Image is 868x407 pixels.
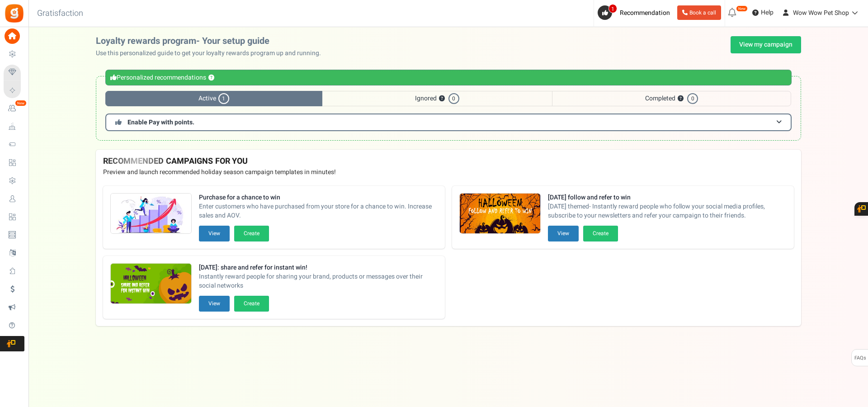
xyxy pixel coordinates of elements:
img: Recommended Campaigns [111,264,191,304]
span: FAQs [854,350,866,367]
em: New [15,100,27,106]
span: Wow Wow Pet Shop [793,8,849,18]
em: New [736,5,748,12]
span: Recommendation [620,8,670,18]
button: ? [208,75,214,81]
span: Active [105,91,322,106]
span: Enable Pay with points. [127,118,194,127]
strong: [DATE] follow and refer to win [548,193,787,202]
img: Recommended Campaigns [111,194,191,234]
img: Recommended Campaigns [460,194,540,234]
span: Ignored [322,91,552,106]
button: View [199,226,230,241]
button: View [548,226,579,241]
button: View [199,296,230,312]
a: New [4,101,24,116]
button: ? [439,96,445,102]
button: Create [234,226,269,241]
a: 1 Recommendation [598,5,674,20]
div: Personalized recommendations [105,70,792,85]
button: Create [234,296,269,312]
span: Help [759,8,774,17]
strong: Purchase for a chance to win [199,193,438,202]
img: Gratisfaction [4,3,24,24]
span: [DATE] themed- Instantly reward people who follow your social media profiles, subscribe to your n... [548,202,787,220]
span: 1 [218,93,229,104]
a: Help [749,5,777,20]
span: Enter customers who have purchased from your store for a chance to win. Increase sales and AOV. [199,202,438,220]
button: ? [678,96,684,102]
button: Create [583,226,618,241]
h3: Gratisfaction [27,5,93,23]
strong: [DATE]: share and refer for instant win! [199,263,438,272]
p: Use this personalized guide to get your loyalty rewards program up and running. [96,49,328,58]
span: Completed [552,91,791,106]
a: Book a call [677,5,721,20]
h2: Loyalty rewards program- Your setup guide [96,36,328,46]
span: 0 [448,93,459,104]
p: Preview and launch recommended holiday season campaign templates in minutes! [103,168,794,177]
span: Instantly reward people for sharing your brand, products or messages over their social networks [199,272,438,290]
a: View my campaign [731,36,801,53]
h4: RECOMMENDED CAMPAIGNS FOR YOU [103,157,794,166]
span: 1 [609,4,617,13]
span: 0 [687,93,698,104]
